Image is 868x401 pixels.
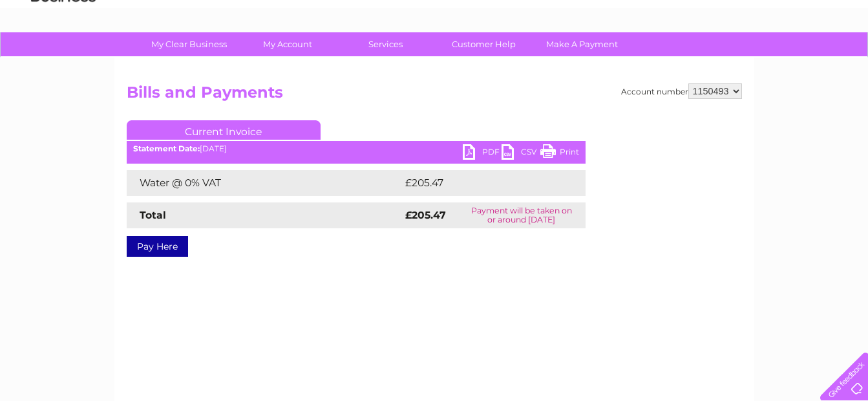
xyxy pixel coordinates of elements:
div: [DATE] [127,144,586,153]
a: Log out [825,55,856,65]
td: £205.47 [402,170,562,196]
a: PDF [463,144,502,163]
a: Current Invoice [127,120,321,140]
a: Contact [782,55,814,65]
a: Blog [756,55,774,65]
a: My Account [234,32,341,56]
a: Energy [673,55,701,65]
a: Water [640,55,665,65]
strong: £205.47 [405,209,446,221]
h2: Bills and Payments [127,83,742,108]
td: Water @ 0% VAT [127,170,402,196]
a: My Clear Business [136,32,242,56]
td: Payment will be taken on or around [DATE] [458,202,585,228]
div: Clear Business is a trading name of Verastar Limited (registered in [GEOGRAPHIC_DATA] No. 3667643... [129,7,740,63]
strong: Total [140,209,166,221]
img: logo.png [30,34,96,73]
a: CSV [502,144,540,163]
b: Statement Date: [133,144,200,153]
a: Customer Help [430,32,537,56]
a: Pay Here [127,236,188,257]
a: Telecoms [709,55,748,65]
a: 0333 014 3131 [624,6,714,23]
a: Services [332,32,439,56]
a: Print [540,144,579,163]
div: Account number [621,83,742,99]
a: Make A Payment [529,32,635,56]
